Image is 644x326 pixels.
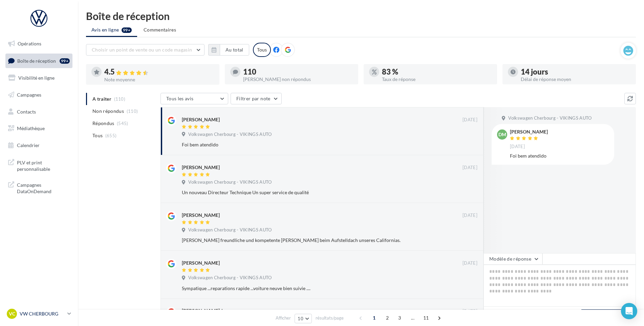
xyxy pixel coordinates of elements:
[4,54,74,68] a: Boîte de réception99+
[463,117,477,123] span: [DATE]
[86,44,205,56] button: Choisir un point de vente ou un code magasin
[243,68,353,76] div: 110
[182,307,232,314] div: [PERSON_NAME]-horn
[18,41,41,46] span: Opérations
[117,121,128,126] span: (545)
[17,58,56,63] span: Boîte de réception
[421,312,432,323] span: 11
[510,152,609,159] div: Foi bem atendido
[510,144,525,150] span: [DATE]
[182,141,433,148] div: Foi bem atendido
[9,310,15,317] span: VC
[5,307,72,320] a: VC VW CHERBOURG
[92,47,192,53] span: Choisir un point de vente ou un code magasin
[144,26,176,33] span: Commentaires
[17,142,40,148] span: Calendrier
[208,44,249,56] button: Au total
[521,77,630,82] div: Délai de réponse moyen
[484,253,542,265] button: Modèle de réponse
[104,68,214,76] div: 4.5
[17,158,70,172] span: PLV et print personnalisable
[4,88,74,102] a: Campagnes
[407,312,418,323] span: ...
[253,43,271,57] div: Tous
[369,312,380,323] span: 1
[463,308,477,314] span: [DATE]
[276,315,291,321] span: Afficher
[188,227,272,233] span: Volkswagen Cherbourg - VIKINGS AUTO
[182,164,220,171] div: [PERSON_NAME]
[188,275,272,281] span: Volkswagen Cherbourg - VIKINGS AUTO
[394,312,405,323] span: 3
[127,108,138,114] span: (110)
[160,93,228,104] button: Tous les avis
[463,260,477,266] span: [DATE]
[92,132,103,139] span: Tous
[182,237,433,244] div: [PERSON_NAME] freundliche und kompetente [PERSON_NAME] beim Aufstelldach unseres Californias.
[498,131,506,138] span: DM
[182,285,433,292] div: Sympatique ...reparations rapide ...voiture neuve bien suivie ....
[105,133,117,138] span: (655)
[60,58,70,64] div: 99+
[104,77,214,82] div: Note moyenne
[188,179,272,185] span: Volkswagen Cherbourg - VIKINGS AUTO
[182,116,220,123] div: [PERSON_NAME]
[510,129,548,134] div: [PERSON_NAME]
[20,310,65,317] p: VW CHERBOURG
[463,165,477,171] span: [DATE]
[295,314,312,323] button: 10
[166,96,194,101] span: Tous les avis
[521,68,630,76] div: 14 jours
[220,44,249,56] button: Au total
[4,121,74,136] a: Médiathèque
[382,77,492,82] div: Taux de réponse
[182,212,220,219] div: [PERSON_NAME]
[621,303,637,319] div: Open Intercom Messenger
[508,115,592,121] span: Volkswagen Cherbourg - VIKINGS AUTO
[4,138,74,152] a: Calendrier
[17,92,41,98] span: Campagnes
[17,180,70,195] span: Campagnes DataOnDemand
[382,312,393,323] span: 2
[17,125,45,131] span: Médiathèque
[4,105,74,119] a: Contacts
[463,212,477,219] span: [DATE]
[231,93,282,104] button: Filtrer par note
[182,260,220,266] div: [PERSON_NAME]
[92,120,114,127] span: Répondus
[182,189,433,196] div: Un nouveau Directeur Technique Un super service de qualité
[188,131,272,138] span: Volkswagen Cherbourg - VIKINGS AUTO
[298,316,303,321] span: 10
[4,155,74,175] a: PLV et print personnalisable
[86,11,636,21] div: Boîte de réception
[382,68,492,76] div: 83 %
[4,37,74,51] a: Opérations
[4,178,74,198] a: Campagnes DataOnDemand
[92,108,124,115] span: Non répondus
[4,71,74,85] a: Visibilité en ligne
[243,77,353,82] div: [PERSON_NAME] non répondus
[17,108,36,114] span: Contacts
[316,315,344,321] span: résultats/page
[18,75,55,81] span: Visibilité en ligne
